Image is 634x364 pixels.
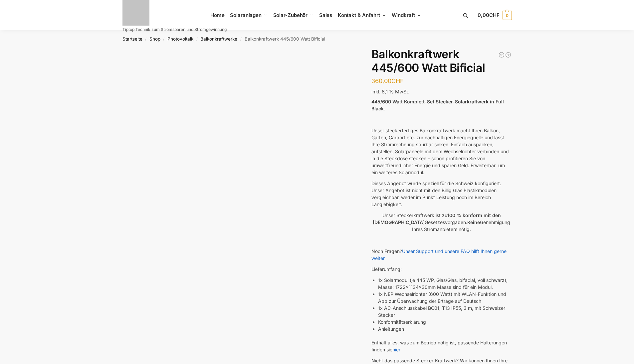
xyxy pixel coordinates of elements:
span: Solaranlagen [230,12,262,18]
span: inkl. 8,1 % MwSt. [371,89,409,94]
a: Shop [149,36,160,42]
li: 1x AC-Anschlusskabel BC01, T13 IP55, 3 m, mit Schweizer Stecker [378,304,512,318]
p: Tiptop Technik zum Stromsparen und Stromgewinnung [122,28,227,32]
a: Unser Support und unsere FAQ hilft Ihnen gerne weiter [371,248,507,261]
a: Startseite [122,36,142,42]
a: Sales [316,0,335,30]
span: / [237,37,244,42]
a: Kontakt & Anfahrt [335,0,389,30]
a: Balkonkraftwerke [200,36,237,42]
a: Steckerkraftwerk 890 Watt mit verstellbaren Balkonhalterungen inkl. Lieferung [498,52,505,58]
li: 1x NEP Wechselrichter (600 Watt) mit WLAN-Funktion und App zur Überwachung der Erträge auf Deutsch [378,291,512,304]
a: hier [392,347,400,352]
h1: Balkonkraftwerk 445/600 Watt Bificial [371,48,512,75]
a: Solaranlagen [227,0,270,30]
span: Solar-Zubehör [273,12,308,18]
p: Lieferumfang: [371,266,512,273]
span: Kontakt & Anfahrt [338,12,380,18]
bdi: 360,00 [371,77,404,84]
span: 0,00 [478,12,499,18]
p: Unser Steckerkraftwerk ist zu Gesetzesvorgaben. Genehmigung Ihres Stromanbieters nötig. [371,212,512,233]
p: Noch Fragen? [371,248,512,262]
span: Windkraft [392,12,415,18]
li: 1x Solarmodul (je 445 WP, Glas/Glas, bifacial, voll schwarz), Masse: 1722x1134x30mm Masse sind fü... [378,277,512,291]
span: Sales [319,12,332,18]
strong: 445/600 Watt Komplett-Set Stecker-Solarkraftwerk in Full Black. [371,99,504,111]
nav: Breadcrumb [110,30,524,48]
a: Photovoltaik [167,36,193,42]
span: CHF [391,77,404,84]
a: Solar-Zubehör [270,0,316,30]
span: / [142,37,149,42]
li: Konformitätserklärung [378,318,512,325]
span: / [160,37,167,42]
p: Unser steckerfertiges Balkonkraftwerk macht Ihren Balkon, Garten, Carport etc. zur nachhaltigen E... [371,127,512,176]
li: Anleitungen [378,325,512,332]
p: Enthält alles, was zum Betrieb nötig ist, passende Halterungen finden sie [371,339,512,353]
span: 0 [503,11,512,20]
span: CHF [489,12,500,18]
a: Balkonkraftwerk 600/810 Watt Fullblack [505,52,512,58]
a: Windkraft [389,0,424,30]
span: / [193,37,200,42]
strong: Keine [467,219,480,225]
a: 0,00CHF 0 [478,5,512,25]
p: Dieses Angebot wurde speziell für die Schweiz konfiguriert. Unser Angebot ist nicht mit den Billi... [371,180,512,208]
